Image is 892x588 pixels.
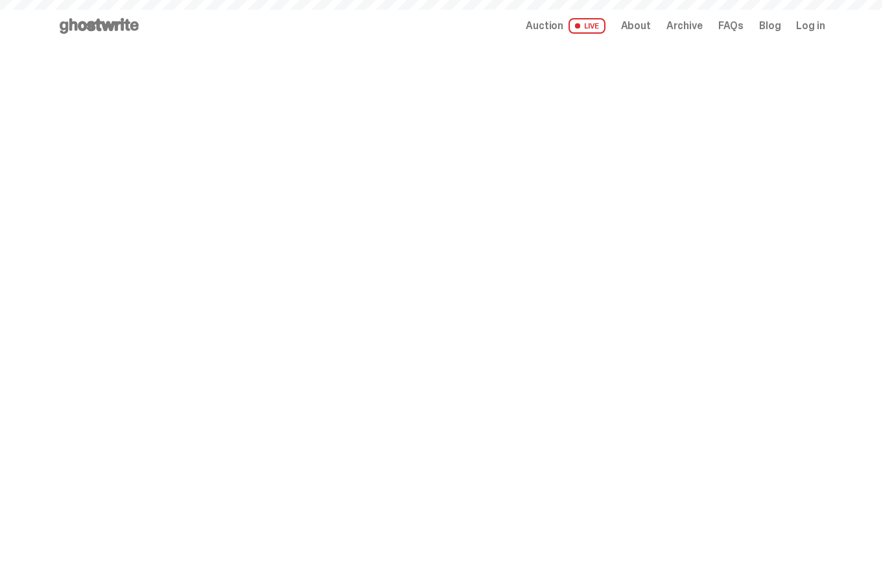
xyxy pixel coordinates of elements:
[526,21,563,31] span: Auction
[759,21,780,31] a: Blog
[666,21,703,31] a: Archive
[718,21,744,31] a: FAQs
[569,18,605,34] span: LIVE
[621,21,651,31] a: About
[526,18,605,34] a: Auction LIVE
[796,21,825,31] a: Log in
